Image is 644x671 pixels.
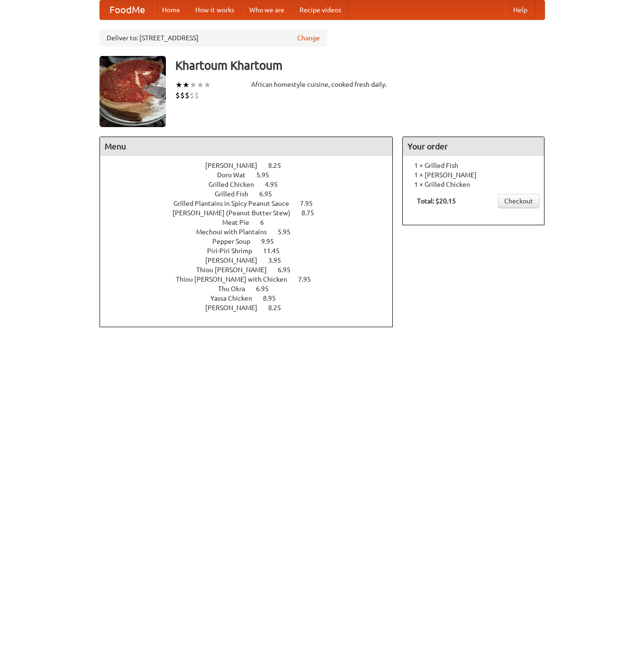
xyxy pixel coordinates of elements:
[205,304,267,312] span: [PERSON_NAME]
[403,137,544,156] h4: Your order
[506,0,535,19] a: Help
[100,56,166,127] img: angular.jpg
[194,90,199,101] li: $
[190,80,197,90] li: ★
[268,304,290,312] span: 8.25
[205,162,299,169] a: [PERSON_NAME] 8.25
[205,162,267,169] span: [PERSON_NAME]
[196,228,276,236] span: Mechoui with Plantains
[222,219,259,226] span: Meat Pie
[185,90,190,101] li: $
[172,209,332,217] a: [PERSON_NAME] (Peanut Butter Stew) 8.75
[176,276,328,283] a: Thiou [PERSON_NAME] with Chicken 7.95
[205,257,267,264] span: [PERSON_NAME]
[297,33,320,43] a: Change
[263,247,289,255] span: 11.45
[180,90,185,101] li: $
[300,200,322,207] span: 7.95
[190,90,194,101] li: $
[268,162,290,169] span: 8.25
[417,197,456,205] b: Total: $20.15
[498,194,539,208] a: Checkout
[100,137,393,156] h4: Menu
[301,209,324,217] span: 8.75
[197,80,204,90] li: ★
[207,247,262,255] span: Piri-Piri Shrimp
[263,294,285,302] span: 8.95
[209,181,295,188] a: Grilled Chicken 4.95
[205,257,299,264] a: [PERSON_NAME] 3.95
[222,219,281,226] a: Meat Pie 6
[298,276,320,283] span: 7.95
[188,0,242,19] a: How it works
[217,171,255,179] span: Doro Wat
[259,190,281,198] span: 6.95
[215,190,290,198] a: Grilled Fish 6.95
[196,266,276,274] span: Thiou [PERSON_NAME]
[268,257,290,264] span: 3.95
[173,200,330,207] a: Grilled Plantains in Spicy Peanut Sauce 7.95
[242,0,292,19] a: Who we are
[209,181,263,188] span: Grilled Chicken
[210,294,262,302] span: Yassa Chicken
[182,80,190,90] li: ★
[217,171,287,179] a: Doro Wat 5.95
[100,0,154,19] a: FoodMe
[260,219,273,226] span: 6
[205,304,299,312] a: [PERSON_NAME] 8.25
[196,228,308,236] a: Mechoui with Plantains 5.95
[196,266,308,274] a: Thiou [PERSON_NAME] 6.95
[176,276,297,283] span: Thiou [PERSON_NAME] with Chicken
[212,238,291,245] a: Pepper Soup 9.95
[210,294,293,302] a: Yassa Chicken 8.95
[173,200,299,207] span: Grilled Plantains in Spicy Peanut Sauce
[278,266,300,274] span: 6.95
[408,170,539,180] li: 1 × [PERSON_NAME]
[278,228,300,236] span: 5.95
[204,80,211,90] li: ★
[261,238,283,245] span: 9.95
[154,0,188,19] a: Home
[100,29,327,46] div: Deliver to: [STREET_ADDRESS]
[175,90,180,101] li: $
[207,247,297,255] a: Piri-Piri Shrimp 11.45
[212,238,260,245] span: Pepper Soup
[408,161,539,170] li: 1 × Grilled Fish
[408,180,539,189] li: 1 × Grilled Chicken
[175,80,182,90] li: ★
[172,209,300,217] span: [PERSON_NAME] (Peanut Butter Stew)
[256,285,278,293] span: 6.95
[251,80,393,89] div: African homestyle cuisine, cooked fresh daily.
[218,285,286,293] a: Thu Okra 6.95
[292,0,349,19] a: Recipe videos
[256,171,279,179] span: 5.95
[215,190,258,198] span: Grilled Fish
[218,285,254,293] span: Thu Okra
[175,56,545,75] h3: Khartoum Khartoum
[265,181,287,188] span: 4.95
